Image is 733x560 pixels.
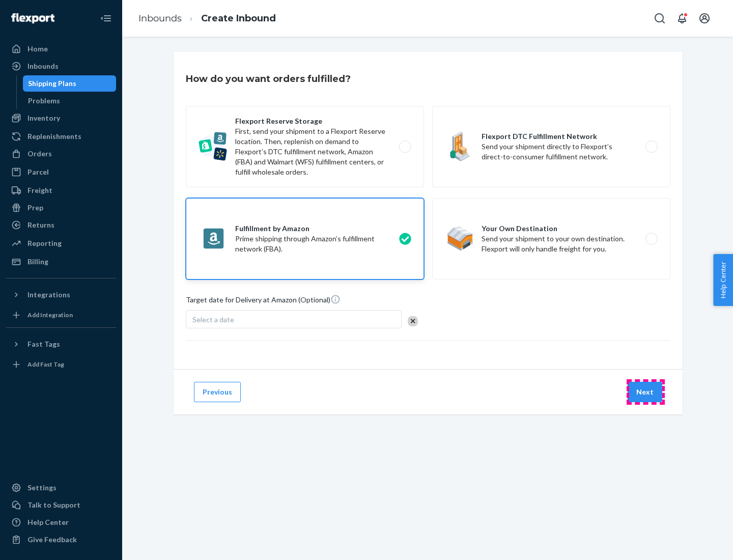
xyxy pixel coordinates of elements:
[27,535,77,545] div: Give Feedback
[6,217,116,233] a: Returns
[6,128,116,145] a: Replenishments
[6,58,116,74] a: Inbounds
[23,93,117,109] a: Problems
[6,336,116,352] button: Fast Tags
[186,72,351,86] h3: How do you want orders fulfilled?
[6,182,116,199] a: Freight
[6,287,116,303] button: Integrations
[6,514,116,530] a: Help Center
[27,339,60,349] div: Fast Tags
[694,8,715,29] button: Open account menu
[27,113,60,123] div: Inventory
[27,167,49,177] div: Parcel
[186,294,341,309] span: Target date for Delivery at Amazon (Optional)
[27,203,43,213] div: Prep
[628,382,662,402] button: Next
[6,235,116,251] a: Reporting
[27,44,48,54] div: Home
[27,500,80,510] div: Talk to Support
[713,254,733,306] button: Help Center
[6,480,116,496] a: Settings
[27,131,81,142] div: Replenishments
[11,13,54,23] img: Flexport logo
[130,4,284,34] ol: breadcrumbs
[6,356,116,373] a: Add Fast Tag
[27,483,57,493] div: Settings
[6,146,116,162] a: Orders
[6,307,116,323] a: Add Integration
[27,238,62,248] div: Reporting
[6,531,116,548] button: Give Feedback
[27,220,54,230] div: Returns
[6,254,116,270] a: Billing
[27,517,69,527] div: Help Center
[6,164,116,180] a: Parcel
[27,360,64,369] div: Add Fast Tag
[672,8,692,29] button: Open notifications
[6,110,116,126] a: Inventory
[27,61,59,71] div: Inbounds
[27,257,48,267] div: Billing
[28,78,76,89] div: Shipping Plans
[27,290,70,300] div: Integrations
[6,200,116,216] a: Prep
[6,497,116,513] a: Talk to Support
[192,315,234,324] span: Select a date
[96,8,116,29] button: Close Navigation
[6,41,116,57] a: Home
[27,311,73,319] div: Add Integration
[201,13,276,24] a: Create Inbound
[27,149,52,159] div: Orders
[27,185,52,195] div: Freight
[194,382,241,402] button: Previous
[28,96,60,106] div: Problems
[138,13,182,24] a: Inbounds
[650,8,670,29] button: Open Search Box
[23,75,117,92] a: Shipping Plans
